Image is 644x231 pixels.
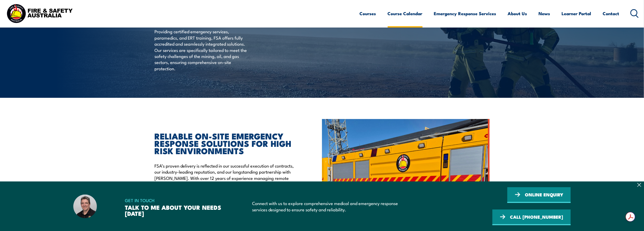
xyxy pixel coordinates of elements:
[388,7,423,20] a: Course Calendar
[125,196,230,204] span: GET IN TOUCH
[154,28,250,71] p: Providing certified emergency services, paramedics, and ERT training, FSA offers fully accredited...
[125,204,230,216] h3: TALK TO ME ABOUT YOUR NEEDS [DATE]
[73,195,97,218] img: Dave – Fire and Safety Australia
[434,7,496,20] a: Emergency Response Services
[252,200,407,212] p: Connect with us to explore comprehensive medical and emergency response services designed to ensu...
[539,7,550,20] a: News
[507,187,571,203] a: ONLINE ENQUIRY
[228,6,308,28] strong: SOLUTIONS
[154,163,298,193] p: FSA’s proven delivery is reflected in our successful execution of contracts, our industry-leading...
[603,7,619,20] a: Contact
[360,7,376,20] a: Courses
[508,7,527,20] a: About Us
[562,7,591,20] a: Learner Portal
[154,132,298,154] h2: RELIABLE ON-SITE EMERGENCY RESPONSE SOLUTIONS FOR HIGH RISK ENVIRONMENTS
[492,209,571,225] a: CALL [PHONE_NUMBER]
